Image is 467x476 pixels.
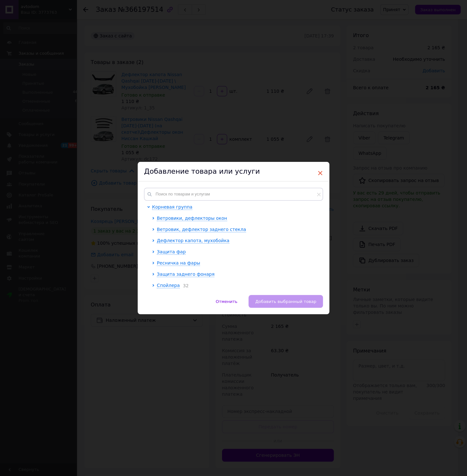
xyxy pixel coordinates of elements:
[138,162,329,181] div: Добавление товара или услуги
[144,188,323,201] input: Поиск по товарам и услугам
[157,249,186,254] span: Защита фар
[209,295,244,308] button: Отменить
[216,299,237,304] span: Отменить
[157,227,246,232] span: Ветровик, дефлектор заднего стекла
[157,260,200,266] span: Ресничка на фары
[180,283,189,288] span: 32
[317,168,323,178] span: ×
[157,283,180,288] span: Спойлера
[152,204,192,210] span: Корневая группа
[157,272,214,277] span: Защита заднего фонаря
[157,238,229,243] span: Дефлектор капота, мухобойка
[157,216,227,221] span: Ветровики, дефлекторы окон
